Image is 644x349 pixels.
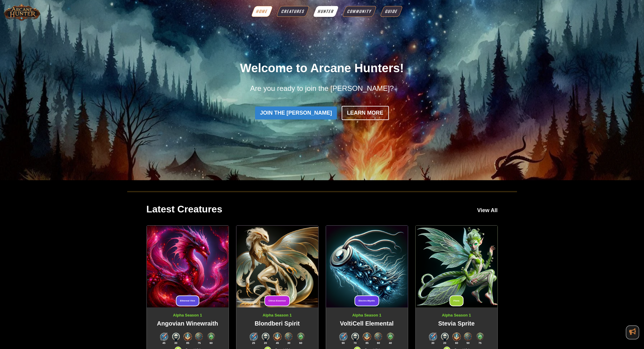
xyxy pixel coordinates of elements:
[477,206,498,215] a: View All
[339,341,348,345] p: 90
[3,3,41,21] img: Arcane Hunter Title
[380,6,403,17] a: Guide
[249,332,258,341] img: Attack Ability
[276,6,310,17] a: Creatures
[416,226,498,307] img: New Creature
[241,320,313,327] h3: Blondberi Spirit
[384,8,399,14] span: Guide
[339,332,348,341] img: Attack Ability
[202,83,442,94] div: Are you ready to join the [PERSON_NAME]?
[273,341,282,345] p: 45
[249,341,258,345] p: 25
[273,332,282,341] img: Power Level
[284,332,293,341] img: Protective Ability
[183,332,192,341] img: Power Level
[354,295,379,306] span: Electro-Mystic
[296,341,305,345] p: 60
[331,320,403,327] h3: VoltiCell Elemental
[202,60,442,76] h1: Welcome to Arcane Hunters!
[207,341,216,345] p: 60
[351,332,360,341] img: Danger Level
[313,6,339,17] a: Hunter
[342,106,389,120] a: Learn more
[207,332,216,341] img: Regenerative Ability
[317,8,335,14] span: Hunter
[374,341,383,345] p: 60
[421,320,493,327] h3: Stevia Sprite
[251,6,273,17] a: Home
[195,341,204,345] p: 75
[464,332,473,341] img: Protective Ability
[159,341,168,345] p: 45
[476,332,485,341] img: Regenerative Ability
[452,332,461,341] img: Power Level
[296,332,305,341] img: Regenerative Ability
[176,295,199,306] span: Ethereal Vine
[152,312,224,318] p: Alpha Season 1
[362,332,371,341] img: Power Level
[452,341,461,345] p: 60
[261,341,270,345] p: 20
[326,226,408,307] img: New Creature
[362,341,371,345] p: 85
[284,341,293,345] p: 30
[255,8,269,14] span: Home
[449,295,464,306] span: Flora
[476,341,485,345] p: 75
[183,341,192,345] p: 85
[428,341,437,345] p: 30
[171,341,180,345] p: 30
[346,8,372,14] span: Community
[440,332,449,341] img: Danger Level
[374,332,383,341] img: Protective Ability
[421,312,493,318] p: Alpha Season 1
[152,320,224,327] h3: Angovian Winewraith
[428,332,437,341] img: Attack Ability
[195,332,204,341] img: Protective Ability
[464,341,473,345] p: 50
[171,332,180,341] img: Danger Level
[440,341,449,345] p: 20
[261,332,270,341] img: Danger Level
[351,341,360,345] p: 70
[236,226,318,307] img: New Creature
[255,107,337,119] a: Join the [PERSON_NAME]
[386,332,395,341] img: Regenerative Ability
[241,312,313,318] p: Alpha Season 1
[477,207,498,213] span: View All
[331,312,403,318] p: Alpha Season 1
[147,226,229,307] img: New Creature
[280,8,305,14] span: Creatures
[159,332,168,341] img: Attack Ability
[386,341,395,345] p: 40
[342,6,377,17] a: Community
[146,203,223,216] h2: Latest Creatures
[264,295,290,306] span: Citrus Essence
